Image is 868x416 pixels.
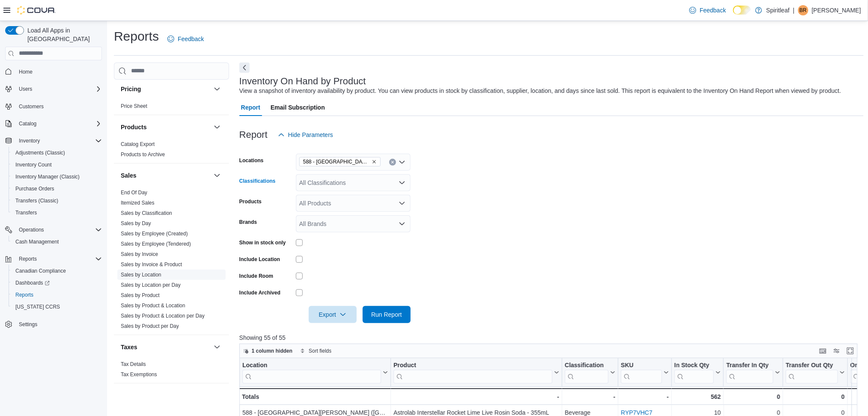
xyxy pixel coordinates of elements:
[15,66,102,77] span: Home
[9,147,105,159] button: Adjustments (Classic)
[239,333,864,342] p: Showing 55 of 55
[121,323,179,330] span: Sales by Product per Day
[17,6,56,15] img: Cova
[12,160,55,170] a: Inventory Count
[121,199,155,206] span: Itemized Sales
[399,179,406,186] button: Open list of options
[239,198,262,205] label: Products
[15,161,52,168] span: Inventory Count
[212,170,222,181] button: Sales
[15,225,48,235] button: Operations
[121,103,147,110] span: Price Sheet
[12,196,62,206] a: Transfers (Classic)
[114,359,229,383] div: Taxes
[621,361,662,369] div: SKU
[399,200,406,207] button: Open list of options
[565,361,608,369] div: Classification
[733,15,734,15] span: Dark Mode
[700,6,726,15] span: Feedback
[2,318,105,330] button: Settings
[9,195,105,207] button: Transfers (Classic)
[389,159,396,166] button: Clear input
[239,178,276,184] label: Classifications
[15,149,65,156] span: Adjustments (Classic)
[786,392,844,402] div: 0
[15,84,36,94] button: Users
[15,291,33,298] span: Reports
[314,306,352,323] span: Export
[121,371,157,378] span: Tax Exemptions
[12,208,40,218] a: Transfers
[9,265,105,277] button: Canadian Compliance
[812,5,861,15] p: [PERSON_NAME]
[309,348,331,354] span: Sort fields
[786,361,838,383] div: Transfer Out Qty
[9,301,105,313] button: [US_STATE] CCRS
[15,225,102,235] span: Operations
[12,172,102,182] span: Inventory Manager (Classic)
[121,230,188,237] span: Sales by Employee (Created)
[798,5,808,15] div: Brian R
[121,231,188,237] a: Sales by Employee (Created)
[121,323,179,329] a: Sales by Product per Day
[12,237,102,247] span: Cash Management
[12,237,62,247] a: Cash Management
[686,2,729,19] a: Feedback
[15,84,102,94] span: Users
[121,343,137,351] h3: Taxes
[121,313,205,319] a: Sales by Product & Location per Day
[212,342,222,352] button: Taxes
[242,392,388,402] div: Totals
[15,136,43,146] button: Inventory
[372,159,377,164] button: Remove 588 - Spiritleaf West Hunt Crossroads (Nepean) from selection in this group
[15,101,102,112] span: Customers
[726,392,780,402] div: 0
[674,361,714,383] div: In Stock Qty
[12,184,58,194] a: Purchase Orders
[239,76,366,86] h3: Inventory On Hand by Product
[239,219,257,226] label: Brands
[15,173,80,180] span: Inventory Manager (Classic)
[12,290,102,300] span: Reports
[121,123,147,131] h3: Products
[12,266,69,276] a: Canadian Compliance
[15,67,36,77] a: Home
[121,171,210,180] button: Sales
[252,348,292,354] span: 1 column hidden
[121,85,141,93] h3: Pricing
[19,321,37,328] span: Settings
[19,256,37,262] span: Reports
[121,271,161,278] span: Sales by Location
[239,273,273,279] label: Include Room
[241,99,260,116] span: Report
[239,239,286,246] label: Show in stock only
[121,85,210,93] button: Pricing
[299,157,381,166] span: 588 - Spiritleaf West Hunt Crossroads (Nepean)
[121,171,137,180] h3: Sales
[15,101,47,112] a: Customers
[121,189,147,196] span: End Of Day
[12,184,102,194] span: Purchase Orders
[786,361,838,369] div: Transfer Out Qty
[303,157,370,166] span: 588 - [GEOGRAPHIC_DATA][PERSON_NAME] ([GEOGRAPHIC_DATA])
[242,361,388,383] button: Location
[121,371,157,377] a: Tax Exemptions
[2,118,105,130] button: Catalog
[12,278,102,288] span: Dashboards
[9,289,105,301] button: Reports
[239,130,268,140] h3: Report
[621,361,662,383] div: SKU URL
[212,84,222,94] button: Pricing
[12,148,102,158] span: Adjustments (Classic)
[121,190,147,196] a: End Of Day
[19,68,33,75] span: Home
[121,343,210,351] button: Taxes
[19,226,44,233] span: Operations
[818,346,828,356] button: Keyboard shortcuts
[12,302,63,312] a: [US_STATE] CCRS
[565,361,615,383] button: Classification
[12,148,69,158] a: Adjustments (Classic)
[121,103,147,109] a: Price Sheet
[121,272,161,278] a: Sales by Location
[394,361,552,369] div: Product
